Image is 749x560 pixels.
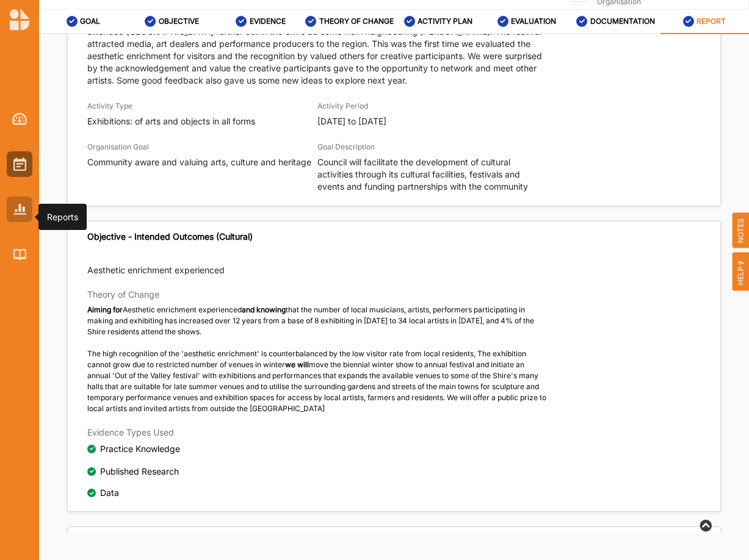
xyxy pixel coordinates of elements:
strong: we will [285,360,309,369]
span: Council will facilitate the development of cultural [317,157,510,167]
img: logo [10,9,29,31]
label: REPORT [697,16,726,26]
strong: and knowing [242,305,286,314]
div: Practice Knowledge [100,442,180,455]
div: Objective - Intended Outcomes (Cultural) [87,231,253,242]
p: Exhibitions: of arts and objects in all forms [87,115,317,127]
span: activities through its cultural facilities, festivals and [317,169,520,179]
img: Library [13,249,26,259]
a: Reports [7,196,32,222]
label: EVIDENCE [250,16,286,26]
label: Goal Description [317,142,375,152]
img: Dashboard [12,113,27,125]
label: OBJECTIVE [159,16,199,26]
p: Community aware and valuing arts, culture and heritage [87,156,317,168]
a: Dashboard [7,106,32,132]
a: Library [7,242,32,267]
label: DOCUMENTATION [590,16,655,26]
label: GOAL [80,16,100,26]
h3: Evidence Types Used [87,427,701,438]
strong: Aiming for [87,305,123,314]
a: Activities [7,151,32,177]
p: [DATE] to [DATE] [317,115,548,127]
p: The annual 'Out of the Valley festival' of exhibitions and performances increased the number of v... [87,1,548,87]
label: ACTIVITY PLAN [418,16,472,26]
label: Activity Type [87,101,132,111]
div: Data [100,487,119,498]
label: Organisation Goal [87,142,149,152]
div: Published Research [100,465,179,478]
label: THEORY OF CHANGE [319,16,394,26]
span: events and funding partnerships with the community [317,181,528,192]
label: Activity Period [317,101,368,111]
h3: Theory of Change [87,289,548,300]
div: Aesthetic enrichment experienced that the number of local musicians, artists, performers particip... [87,304,548,414]
label: EVALUATION [511,16,556,26]
img: Activities [13,157,26,171]
p: Aesthetic enrichment experienced [87,264,225,276]
img: Reports [13,204,26,214]
div: Reports [47,211,78,223]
